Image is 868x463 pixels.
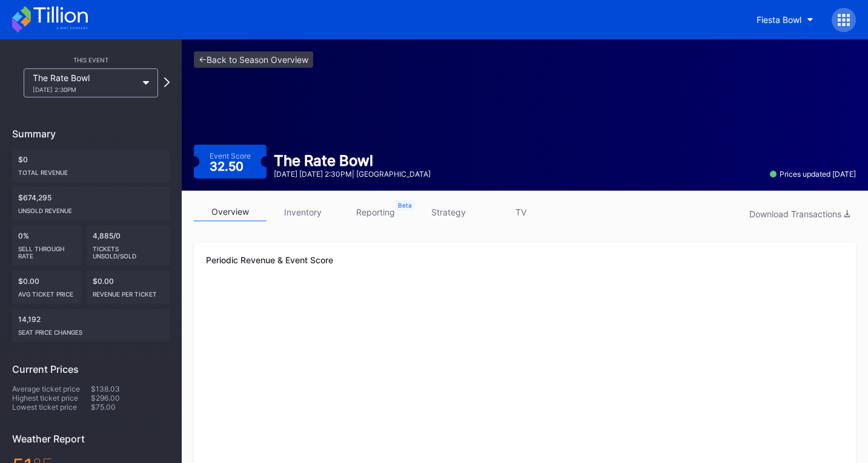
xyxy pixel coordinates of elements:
div: Summary [12,128,170,140]
div: 4,885/0 [87,225,170,266]
div: $674,295 [12,187,170,220]
div: Avg ticket price [18,286,76,298]
div: Prices updated [DATE] [770,169,856,179]
div: 0% [12,225,82,266]
a: <-Back to Season Overview [194,51,313,68]
div: $0 [12,149,170,182]
div: Weather Report [12,433,170,445]
div: The Rate Bowl [33,73,137,93]
a: inventory [267,203,339,222]
div: 14,192 [12,309,170,342]
div: [DATE] [DATE] 2:30PM | [GEOGRAPHIC_DATA] [274,169,431,179]
div: $296.00 [91,393,170,402]
div: [DATE] 2:30PM [33,86,137,93]
div: Highest ticket price [12,393,91,402]
div: $0.00 [12,271,82,304]
div: seat price changes [18,324,164,336]
div: Current Prices [12,363,170,375]
div: Revenue per ticket [93,286,164,298]
a: reporting [339,203,412,222]
div: $75.00 [91,402,170,412]
div: Periodic Revenue & Event Score [206,255,844,265]
a: TV [485,203,557,222]
a: strategy [412,203,485,222]
button: Fiesta Bowl [747,8,823,31]
div: $138.03 [91,384,170,393]
div: Event Score [210,151,251,160]
div: Sell Through Rate [18,240,76,260]
button: Download Transactions [743,206,856,222]
div: The Rate Bowl [274,152,431,169]
div: This Event [12,56,170,64]
a: overview [194,203,267,222]
div: Tickets Unsold/Sold [93,240,164,260]
div: Total Revenue [18,164,164,176]
svg: Chart title [206,286,844,407]
div: Download Transactions [749,209,850,219]
div: Fiesta Bowl [757,15,801,25]
div: $0.00 [87,271,170,304]
div: 32.50 [210,160,247,172]
div: Lowest ticket price [12,402,91,412]
div: Average ticket price [12,384,91,393]
div: Unsold Revenue [18,202,164,214]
